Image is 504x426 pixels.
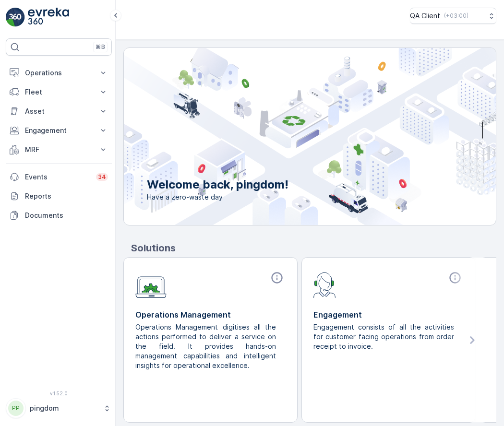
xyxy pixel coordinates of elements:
p: MRF [25,145,93,154]
p: pingdom [30,403,98,413]
p: ⌘B [96,43,105,51]
p: Welcome back, pingdom! [147,177,288,192]
button: Asset [6,102,112,121]
img: city illustration [81,48,496,225]
a: Events34 [6,167,112,187]
span: v 1.52.0 [6,390,112,396]
img: logo [6,8,25,27]
p: 34 [98,173,106,181]
button: PPpingdom [6,398,112,418]
p: Asset [25,106,93,116]
p: ( +03:00 ) [444,12,468,20]
button: Operations [6,63,112,83]
p: Engagement consists of all the activities for customer facing operations from order receipt to in... [313,322,456,351]
p: Operations Management digitises all the actions performed to deliver a service on the field. It p... [135,322,278,370]
button: MRF [6,140,112,159]
p: Solutions [131,241,496,255]
img: module-icon [135,271,167,298]
a: Documents [6,206,112,225]
p: Reports [25,191,108,201]
img: logo_light-DOdMpM7g.png [28,8,69,27]
p: Documents [25,211,108,220]
button: Engagement [6,121,112,140]
button: Fleet [6,83,112,102]
p: QA Client [410,11,440,21]
a: Reports [6,187,112,206]
span: Have a zero-waste day [147,192,288,202]
p: Engagement [25,126,93,135]
p: Fleet [25,87,93,97]
p: Operations [25,68,93,78]
p: Events [25,172,90,182]
div: PP [8,401,24,416]
p: Operations Management [135,309,286,320]
p: Engagement [313,309,464,320]
img: module-icon [313,271,336,298]
button: QA Client(+03:00) [410,8,496,24]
